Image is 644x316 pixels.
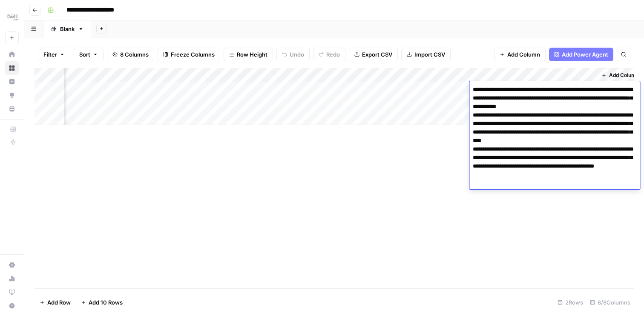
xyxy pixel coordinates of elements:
[507,50,540,59] span: Add Column
[47,298,71,307] span: Add Row
[414,50,445,59] span: Import CSV
[554,296,586,309] div: 2 Rows
[349,48,398,61] button: Export CSV
[549,48,613,61] button: Add Power Agent
[79,50,90,59] span: Sort
[38,48,70,61] button: Filter
[224,48,273,61] button: Row Height
[598,70,642,81] button: Add Column
[237,50,267,59] span: Row Height
[171,50,215,59] span: Freeze Columns
[5,88,19,102] a: Opportunities
[107,48,154,61] button: 8 Columns
[5,75,19,88] a: Insights
[313,48,345,61] button: Redo
[43,50,57,59] span: Filter
[5,61,19,75] a: Browse
[5,299,19,313] button: Help + Support
[5,10,20,25] img: Dash Logo
[43,20,91,37] a: Blank
[60,25,75,33] div: Blank
[5,48,19,61] a: Home
[586,296,634,309] div: 8/8 Columns
[5,258,19,272] a: Settings
[74,48,103,61] button: Sort
[276,48,310,61] button: Undo
[5,102,19,116] a: Your Data
[362,50,392,59] span: Export CSV
[5,7,19,28] button: Workspace: Dash
[5,272,19,285] a: Usage
[76,296,128,309] button: Add 10 Rows
[5,285,19,299] a: Learning Hub
[34,296,76,309] button: Add Row
[609,71,639,79] span: Add Column
[158,48,220,61] button: Freeze Columns
[562,50,608,59] span: Add Power Agent
[290,50,304,59] span: Undo
[89,298,123,307] span: Add 10 Rows
[401,48,451,61] button: Import CSV
[326,50,340,59] span: Redo
[120,50,149,59] span: 8 Columns
[494,48,546,61] button: Add Column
